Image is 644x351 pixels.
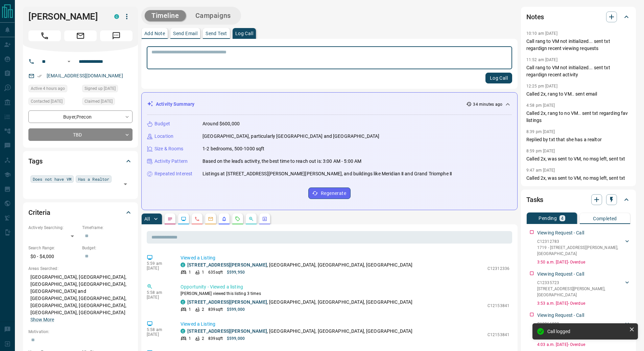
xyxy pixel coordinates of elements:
svg: Requests [235,216,240,222]
p: Replied by txt that she has a realtor [526,136,630,143]
h2: Notes [526,11,544,22]
h2: Criteria [28,207,50,218]
p: Opportunity - Viewed a listing [181,283,509,291]
p: Size & Rooms [154,145,184,152]
p: Pending [539,216,557,221]
p: 1-2 bedrooms, 500-1000 sqft [202,145,265,152]
span: Contacted [DATE] [31,98,63,105]
div: Tags [28,153,133,169]
button: Regenerate [308,187,351,199]
div: Buyer , Precon [28,110,133,123]
span: Message [100,30,133,41]
p: $599,000 [227,335,245,342]
div: condos.ca [181,329,185,333]
p: 635 sqft [208,269,223,275]
span: Does not have VM [33,176,71,182]
button: Log Call [485,73,512,83]
div: Sat May 03 2025 [28,98,79,107]
p: [DATE] [147,295,170,300]
p: 8:39 pm [DATE] [526,129,555,134]
p: Called 2x, rang to VM.. sent email [526,91,630,98]
p: , [GEOGRAPHIC_DATA], [GEOGRAPHIC_DATA], [GEOGRAPHIC_DATA] [187,328,412,335]
div: TBD [28,128,133,141]
p: Viewing Request - Call [537,229,584,236]
span: Call [28,30,61,41]
button: Timeline [145,10,186,21]
p: C12153841 [487,303,509,309]
div: Sun Mar 19 2023 [82,85,133,94]
div: condos.ca [181,300,185,304]
p: Log Call [235,31,253,36]
a: [EMAIL_ADDRESS][DOMAIN_NAME] [47,73,123,78]
span: Claimed [DATE] [85,98,113,105]
p: [DATE] [147,332,170,337]
p: Repeated Interest [154,170,192,177]
p: Completed [593,216,617,221]
div: Notes [526,9,630,25]
p: 4 [561,216,564,221]
p: 5:58 am [147,327,170,332]
p: Called 2x, was sent to VM, no msg left, sent txt [526,155,630,162]
p: Send Text [206,31,227,36]
p: 839 sqft [208,335,223,342]
p: Activity Summary [156,101,194,108]
p: C12153841 [487,332,509,338]
p: , [GEOGRAPHIC_DATA], [GEOGRAPHIC_DATA], [GEOGRAPHIC_DATA] [187,261,412,269]
p: Actively Searching: [28,225,79,231]
p: , [GEOGRAPHIC_DATA], [GEOGRAPHIC_DATA], [GEOGRAPHIC_DATA] [187,299,412,306]
p: [STREET_ADDRESS][PERSON_NAME] , [GEOGRAPHIC_DATA] [537,286,624,298]
p: Based on the lead's activity, the best time to reach out is: 3:00 AM - 5:00 AM [202,158,361,165]
p: [GEOGRAPHIC_DATA], particularly [GEOGRAPHIC_DATA] and [GEOGRAPHIC_DATA] [202,133,379,140]
p: All [144,217,150,221]
p: $599,950 [227,269,245,275]
p: 2 [202,335,204,342]
p: Call rang to VM not initialized... sent txt regardign recent activity [526,64,630,78]
svg: Emails [208,216,213,222]
p: 5:59 am [147,261,170,266]
p: 1 [189,269,191,275]
div: condos.ca [114,14,119,19]
p: Budget: [82,245,133,251]
p: Activity Pattern [154,158,188,165]
p: 9:47 am [DATE] [526,168,555,173]
p: $599,000 [227,306,245,312]
p: 2 [202,306,204,312]
p: C12312783 [537,239,624,245]
p: Viewed a Listing [181,321,509,328]
button: Open [65,57,73,66]
p: Call rang to VM not initialized... sent txt regardign recent viewing requests [526,38,630,52]
svg: Lead Browsing Activity [181,216,186,222]
p: C12312336 [487,266,509,272]
div: Call logged [547,329,626,334]
div: Criteria [28,204,133,221]
div: C12266999[STREET_ADDRESS][PERSON_NAME],[GEOGRAPHIC_DATA] [537,320,630,341]
p: 1 [189,335,191,342]
div: condos.ca [181,262,185,267]
svg: Notes [167,216,173,222]
div: Tasks [526,192,630,208]
a: [STREET_ADDRESS][PERSON_NAME] [187,328,267,334]
p: Areas Searched: [28,266,133,272]
p: [PERSON_NAME] viewed this listing 3 times [181,291,509,297]
p: [DATE] [147,266,170,271]
p: 839 sqft [208,306,223,312]
p: Viewing Request - Call [537,271,584,278]
button: Open [121,179,130,189]
svg: Calls [194,216,200,222]
div: C12335723[STREET_ADDRESS][PERSON_NAME],[GEOGRAPHIC_DATA] [537,278,630,299]
p: Viewing Request - Call [537,312,584,319]
p: $0 - $4,000 [28,251,79,262]
p: C12266999 [537,321,624,327]
p: Add Note [144,31,165,36]
div: C123127831719 - [STREET_ADDRESS][PERSON_NAME],[GEOGRAPHIC_DATA] [537,237,630,258]
p: Search Range: [28,245,79,251]
svg: Opportunities [248,216,254,222]
h2: Tags [28,156,42,167]
p: 3:50 a.m. [DATE] - Overdue [537,259,630,265]
svg: Agent Actions [262,216,267,222]
div: Sun Mar 19 2023 [82,98,133,107]
div: Sun Aug 17 2025 [28,85,79,94]
svg: Listing Alerts [221,216,227,222]
p: Around $600,000 [202,120,240,127]
h1: [PERSON_NAME] [28,11,104,22]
